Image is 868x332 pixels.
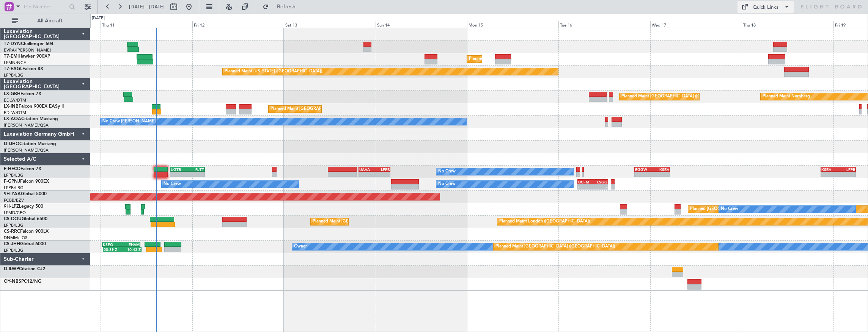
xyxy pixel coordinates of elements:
div: 00:39 Z [104,247,122,252]
a: LFPB/LBG [4,185,24,191]
span: T7-EMI [4,54,19,59]
a: LFMN/NCE [4,60,26,66]
div: - [838,172,855,177]
div: Mon 15 [467,21,558,28]
a: LFPB/LBG [4,172,24,178]
a: F-GPNJFalcon 900EX [4,179,49,184]
div: Planned Maint London ([GEOGRAPHIC_DATA]) [499,216,590,227]
span: CS-DOU [4,217,22,221]
a: LX-AOACitation Mustang [4,117,58,121]
div: Wed 17 [650,21,742,28]
div: EGGW [635,167,652,172]
a: LFPB/LBG [4,72,24,78]
div: No Crew [721,204,738,215]
div: Planned Maint [GEOGRAPHIC_DATA] ([GEOGRAPHIC_DATA]) [313,216,432,227]
div: LSGG [593,180,607,184]
a: EVRA/[PERSON_NAME] [4,47,51,53]
div: [DATE] [92,15,105,22]
div: Thu 11 [101,21,192,28]
div: Sun 14 [376,21,467,28]
a: FCBB/BZV [4,197,24,203]
div: RJTT [187,167,204,172]
div: EHAM [121,242,139,247]
div: No Crew [438,179,456,190]
a: D-IJHOCitation Mustang [4,142,56,146]
button: Quick Links [737,1,794,13]
div: Planned Maint Nurnberg [763,91,810,102]
a: LFPB/LBG [4,247,24,253]
div: Sat 13 [284,21,375,28]
div: - [359,172,374,177]
a: [PERSON_NAME]/QSA [4,122,49,128]
button: Refresh [259,1,305,13]
div: KSEA [821,167,838,172]
div: - [821,172,838,177]
div: Thu 18 [742,21,833,28]
div: Quick Links [753,4,778,11]
a: EDLW/DTM [4,97,26,103]
a: LFPB/LBG [4,222,24,228]
a: LFMD/CEQ [4,210,26,216]
div: Planned Maint [GEOGRAPHIC_DATA] ([GEOGRAPHIC_DATA]) [621,91,741,102]
a: CS-DOUGlobal 6500 [4,217,47,221]
div: UGTB [171,167,187,172]
div: - [171,172,187,177]
a: OY-NBSPC12/NG [4,279,41,284]
div: Planned Maint [GEOGRAPHIC_DATA] ([GEOGRAPHIC_DATA]) [270,103,390,115]
span: Refresh [270,4,302,9]
span: 9H-LPZ [4,204,19,209]
div: Planned Maint [US_STATE] ([GEOGRAPHIC_DATA]) [225,66,322,77]
a: T7-EAGLFalcon 8X [4,67,43,71]
a: CS-JHHGlobal 6000 [4,242,46,246]
div: - [578,185,593,189]
div: Owner [294,241,307,252]
button: All Aircraft [8,15,82,27]
span: T7-DYN [4,42,21,46]
span: D-IJHO [4,142,19,146]
a: 9H-YAAGlobal 5000 [4,192,47,196]
a: LX-GBHFalcon 7X [4,92,41,96]
div: - [187,172,204,177]
div: - [635,172,652,177]
div: Tue 16 [558,21,650,28]
span: F-GPNJ [4,179,20,184]
div: 10:43 Z [122,247,141,252]
span: All Aircraft [20,18,80,23]
span: LX-AOA [4,117,21,121]
a: DNMM/LOS [4,235,27,241]
div: Planned [GEOGRAPHIC_DATA] ([GEOGRAPHIC_DATA]) [690,204,797,215]
div: UCFM [578,180,593,184]
div: KSEA [652,167,669,172]
a: 9H-LPZLegacy 500 [4,204,43,209]
span: F-HECD [4,167,20,171]
span: [DATE] - [DATE] [129,3,165,10]
div: Fri 12 [192,21,284,28]
span: OY-NBS [4,279,21,284]
a: CS-RRCFalcon 900LX [4,229,49,234]
span: CS-JHH [4,242,20,246]
a: T7-EMIHawker 900XP [4,54,50,59]
div: - [374,172,390,177]
div: No Crew [PERSON_NAME] [102,116,156,127]
div: Planned Maint [GEOGRAPHIC_DATA] [469,53,541,65]
div: Planned Maint [GEOGRAPHIC_DATA] ([GEOGRAPHIC_DATA]) [495,241,615,252]
a: T7-DYNChallenger 604 [4,42,53,46]
a: LX-INBFalcon 900EX EASy II [4,104,64,109]
a: [PERSON_NAME]/QSA [4,147,49,153]
div: LFPB [838,167,855,172]
a: F-HECDFalcon 7X [4,167,41,171]
span: CS-RRC [4,229,20,234]
span: LX-GBH [4,92,20,96]
div: - [652,172,669,177]
div: KSFO [103,242,121,247]
div: No Crew [164,179,181,190]
span: T7-EAGL [4,67,22,71]
a: EDLW/DTM [4,110,26,116]
div: - [593,185,607,189]
span: D-ILWP [4,267,19,271]
div: UAAA [359,167,374,172]
span: 9H-YAA [4,192,21,196]
div: No Crew [438,166,456,177]
input: Trip Number [23,1,67,13]
div: LFPB [374,167,390,172]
